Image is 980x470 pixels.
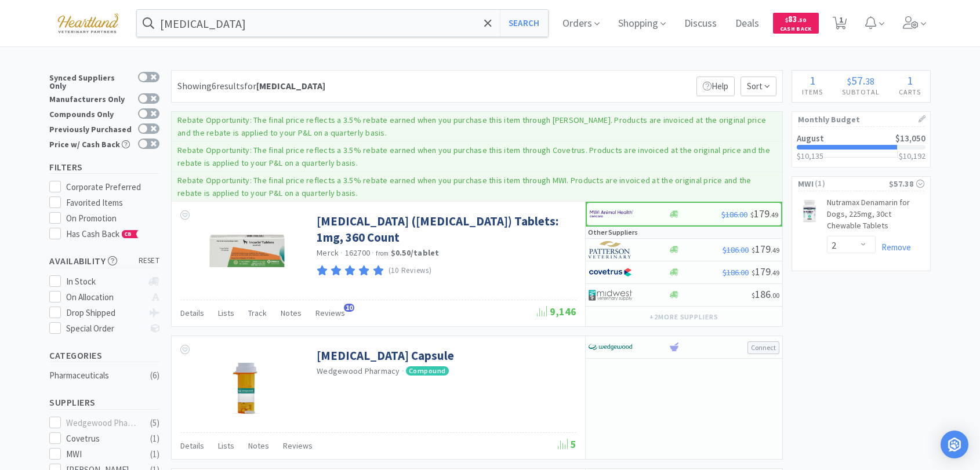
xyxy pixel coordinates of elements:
div: ( 1 ) [150,432,159,446]
div: Favorited Items [66,196,160,210]
span: 179 [752,265,779,278]
button: Connect [747,341,779,354]
img: 41572009d3d04896857fb7e04e067f0e_583481.png [209,348,285,423]
button: +2more suppliers [644,309,724,325]
div: MWI [66,447,138,461]
span: $ [752,268,755,277]
span: $10,135 [797,151,823,161]
span: 10 [344,304,354,312]
span: 38 [865,75,874,87]
div: Covetrus [66,432,138,446]
span: $ [750,210,754,219]
h4: Subtotal [832,86,889,97]
span: $ [752,246,755,254]
a: Nutramax Denamarin for Dogs, 225mg, 30ct Chewable Tablets [827,197,924,236]
div: On Promotion [66,212,160,225]
span: 186 [752,287,779,301]
span: Compound [406,366,449,376]
span: $ [847,75,851,87]
span: 179 [752,242,779,256]
div: In Stock [66,275,143,289]
h4: Items [792,86,832,97]
span: 5 [558,438,576,451]
img: 156af16c551c48b6b3f008cd62daf879.png [798,199,821,223]
span: . 00 [771,291,779,300]
input: Search by item, sku, manufacturer, ingredient, size... [137,10,548,37]
span: $186.00 [723,245,749,255]
span: 162700 [345,247,371,258]
span: Lists [218,440,234,451]
span: $13,050 [895,133,925,144]
span: · [402,366,404,376]
span: 9,146 [537,305,576,318]
div: ( 6 ) [150,369,159,382]
img: 938aec26772341518d1f19c6f8e8098a_181187.jpeg [209,213,285,289]
span: ( 1 ) [814,178,889,190]
span: Cash Back [780,26,812,34]
div: Showing 6 results [177,79,325,94]
span: MWI [798,177,814,190]
div: ( 5 ) [150,416,159,430]
span: Track [248,308,267,318]
p: Rebate Opportunity: The final price reflects a 3.5% rebate earned when you purchase this item thr... [177,145,770,168]
span: 57 [851,73,863,88]
p: (10 Reviews) [389,265,432,277]
strong: $0.50 / tablet [391,247,440,258]
a: Discuss [680,19,721,29]
div: Special Order [66,322,143,336]
span: Details [180,440,204,451]
img: 4dd14cff54a648ac9e977f0c5da9bc2e_5.png [589,286,632,304]
a: [MEDICAL_DATA] Capsule [317,348,454,363]
span: 1 [810,73,815,88]
span: 179 [750,207,778,220]
h5: Filters [49,161,159,174]
div: Open Intercom Messenger [941,431,968,458]
h2: August [797,134,824,143]
span: . 49 [771,268,779,277]
span: reset [139,255,160,267]
span: Lists [218,308,234,318]
h5: Categories [49,349,159,362]
span: Sort [741,76,776,96]
img: cad7bdf275c640399d9c6e0c56f98fd2_10.png [49,7,127,39]
span: Details [180,308,204,318]
a: Wedgewood Pharmacy [317,366,400,376]
span: Reviews [315,308,345,318]
a: [MEDICAL_DATA] ([MEDICAL_DATA]) Tablets: 1mg, 360 Count [317,213,574,245]
a: $83.50Cash Back [773,8,819,39]
span: $186.00 [721,209,747,220]
h5: Availability [49,254,159,268]
span: 10,192 [903,151,925,161]
p: Other Suppliers [588,227,638,238]
span: from [376,249,389,257]
span: 1 [907,73,913,88]
div: $57.38 [889,177,924,190]
div: ( 1 ) [150,447,159,461]
span: · [372,247,374,258]
a: Deals [731,19,764,29]
h4: Carts [889,86,930,97]
p: Rebate Opportunity: The final price reflects a 3.5% rebate earned when you purchase this item thr... [177,115,766,138]
span: Has Cash Back [66,228,139,239]
h1: Monthly Budget [798,112,924,127]
img: e40baf8987b14801afb1611fffac9ca4_8.png [589,338,632,356]
a: Merck [317,247,339,258]
p: Help [696,76,735,96]
span: $ [785,16,788,24]
a: 1 [828,20,852,30]
h3: $ [899,152,925,160]
div: Compounds Only [49,108,132,118]
span: Reviews [283,440,313,451]
div: Drop Shipped [66,306,143,320]
span: CB [122,231,134,238]
p: Rebate Opportunity: The final price reflects a 3.5% rebate earned when you purchase this item thr... [177,175,752,198]
img: f5e969b455434c6296c6d81ef179fa71_3.png [589,241,632,258]
div: Corporate Preferred [66,180,160,194]
h5: Suppliers [49,396,159,409]
div: Manufacturers Only [49,93,132,103]
span: . 50 [797,16,806,24]
div: Wedgewood Pharmacy [66,416,138,430]
div: Synced Suppliers Only [49,72,132,90]
a: August$13,050$10,135$10,192 [792,127,930,167]
div: Previously Purchased [49,123,132,133]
